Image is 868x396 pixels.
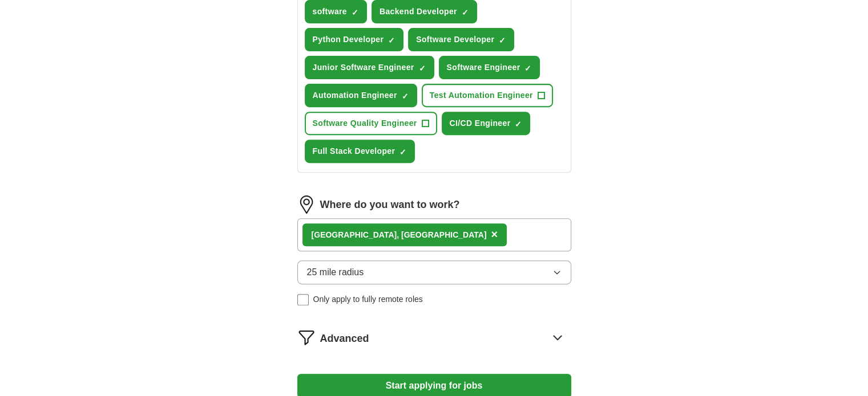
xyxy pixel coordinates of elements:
span: Junior Software Engineer [313,62,414,74]
span: Software Engineer [447,62,520,74]
span: ✓ [419,64,426,73]
button: × [491,226,498,243]
span: Software Developer [416,34,494,46]
button: Full Stack Developer✓ [305,140,415,163]
div: , [GEOGRAPHIC_DATA] [312,229,487,241]
button: 25 mile radius [297,260,571,284]
button: Software Developer✓ [408,28,514,51]
button: Software Quality Engineer [305,112,437,135]
span: Advanced [320,331,369,346]
strong: [GEOGRAPHIC_DATA] [312,230,397,239]
img: location.png [297,195,316,214]
span: Test Automation Engineer [430,89,533,101]
span: Software Quality Engineer [313,117,417,129]
label: Where do you want to work? [320,197,460,213]
span: Backend Developer [380,6,457,18]
span: Python Developer [313,34,384,46]
span: software [313,6,347,18]
button: Junior Software Engineer✓ [305,56,434,79]
button: Test Automation Engineer [422,84,553,107]
input: Only apply to fully remote roles [297,294,309,305]
span: 25 mile radius [307,266,364,279]
span: ✓ [462,8,469,17]
span: Full Stack Developer [313,145,395,157]
span: ✓ [388,36,395,45]
img: filter [297,328,316,346]
span: ✓ [352,8,358,17]
span: ✓ [499,36,506,45]
span: CI/CD Engineer [450,117,511,129]
button: Python Developer✓ [305,28,404,51]
span: ✓ [524,64,531,73]
button: Software Engineer✓ [439,56,540,79]
span: × [491,228,498,240]
span: ✓ [399,148,406,157]
span: ✓ [402,92,409,101]
span: Automation Engineer [313,89,397,101]
span: Only apply to fully remote roles [313,293,423,305]
span: ✓ [515,120,522,129]
button: Automation Engineer✓ [305,84,417,107]
button: CI/CD Engineer✓ [442,112,531,135]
